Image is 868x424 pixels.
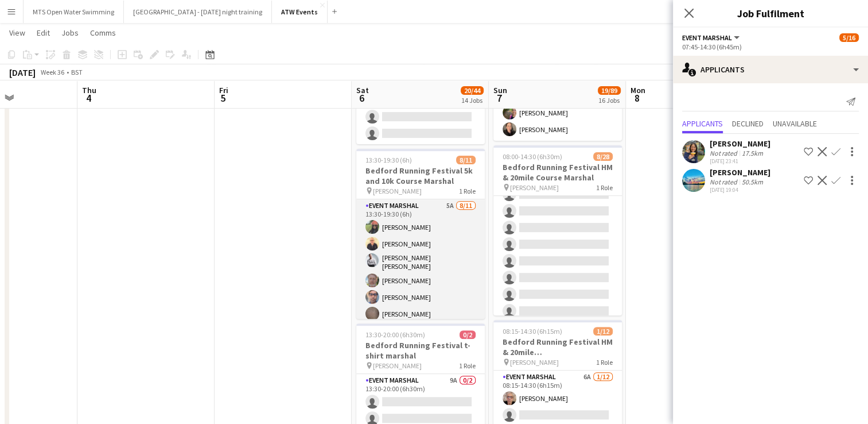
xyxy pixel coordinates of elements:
[124,1,272,23] button: [GEOGRAPHIC_DATA] - [DATE] night training
[503,327,562,336] span: 08:15-14:30 (6h15m)
[710,167,770,178] div: [PERSON_NAME]
[710,138,770,149] div: [PERSON_NAME]
[630,85,645,95] span: Mon
[82,85,96,95] span: Thu
[90,28,116,38] span: Comms
[5,25,30,40] a: View
[356,149,485,319] app-job-card: 13:30-19:30 (6h)8/11Bedford Running Festival 5k and 10k Course Marshal [PERSON_NAME]1 RoleEvent M...
[219,85,228,95] span: Fri
[493,337,622,357] h3: Bedford Running Festival HM & 20mile [GEOGRAPHIC_DATA] 1 priory
[37,28,50,38] span: Edit
[682,43,859,51] div: 07:45-14:30 (6h45m)
[673,56,868,83] div: Applicants
[80,91,96,105] span: 4
[598,86,621,95] span: 19/89
[839,33,859,42] span: 5/16
[355,91,369,105] span: 6
[682,33,741,42] button: Event Marshal
[493,162,622,183] h3: Bedford Running Festival HM & 20mile Course Marshal
[596,358,613,367] span: 1 Role
[461,96,483,105] div: 14 Jobs
[739,149,765,157] div: 17.5km
[598,96,620,105] div: 16 Jobs
[456,156,476,164] span: 8/11
[460,330,476,339] span: 0/2
[71,68,83,76] div: BST
[710,178,739,186] div: Not rated
[732,120,764,128] span: Declined
[461,86,484,95] span: 20/44
[493,145,622,315] app-job-card: 08:00-14:30 (6h30m)8/28Bedford Running Festival HM & 20mile Course Marshal [PERSON_NAME]1 Role
[773,120,817,128] span: Unavailable
[57,25,83,40] a: Jobs
[365,330,425,339] span: 13:30-20:00 (6h30m)
[593,327,613,336] span: 1/12
[510,358,559,367] span: [PERSON_NAME]
[593,152,613,161] span: 8/28
[596,183,613,192] span: 1 Role
[629,91,645,105] span: 8
[373,187,422,195] span: [PERSON_NAME]
[673,6,868,21] h3: Job Fulfilment
[9,28,25,38] span: View
[373,361,422,370] span: [PERSON_NAME]
[739,178,765,186] div: 50.5km
[356,85,369,95] span: Sat
[459,361,476,370] span: 1 Role
[503,152,562,161] span: 08:00-14:30 (6h30m)
[356,89,485,145] app-card-role: Event Marshal1A0/215:30-20:00 (4h30m)
[85,25,120,40] a: Comms
[365,156,412,164] span: 13:30-19:30 (6h)
[272,1,328,23] button: ATW Events
[217,91,228,105] span: 5
[38,68,67,76] span: Week 36
[459,187,476,195] span: 1 Role
[682,120,723,128] span: Applicants
[61,28,79,38] span: Jobs
[682,33,732,42] span: Event Marshal
[710,157,770,165] div: [DATE] 23:41
[24,1,124,23] button: MTS Open Water Swimming
[493,85,507,95] span: Sun
[493,85,622,141] app-card-role: Event Marshal2/208:00-16:00 (8h)[PERSON_NAME][PERSON_NAME]
[356,165,485,186] h3: Bedford Running Festival 5k and 10k Course Marshal
[9,67,36,78] div: [DATE]
[356,340,485,361] h3: Bedford Running Festival t-shirt marshal
[710,149,739,157] div: Not rated
[492,91,507,105] span: 7
[356,199,485,408] app-card-role: Event Marshal5A8/1113:30-19:30 (6h)[PERSON_NAME][PERSON_NAME][PERSON_NAME] [PERSON_NAME][PERSON_N...
[710,186,770,194] div: [DATE] 19:04
[32,25,55,40] a: Edit
[510,183,559,192] span: [PERSON_NAME]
